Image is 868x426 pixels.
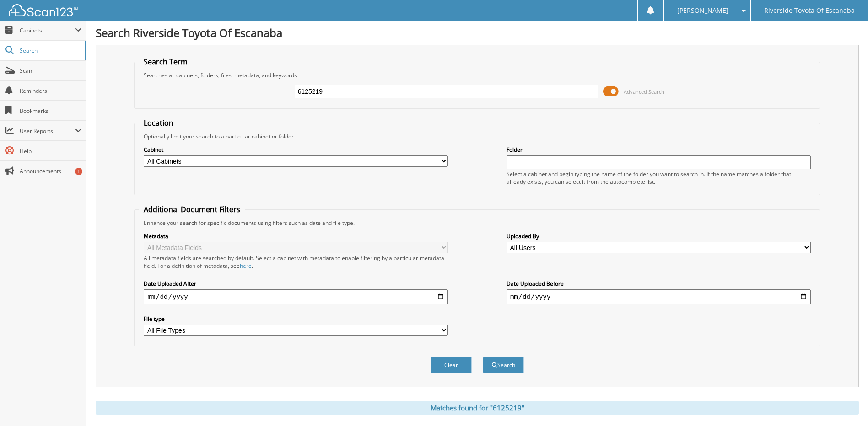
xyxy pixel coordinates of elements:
[483,357,524,373] button: Search
[507,170,811,186] div: Select a cabinet and begin typing the name of the folder you want to search in. If the name match...
[507,232,811,240] label: Uploaded By
[20,47,80,54] span: Search
[20,67,81,75] span: Scan
[240,262,252,270] a: here
[144,254,448,270] div: All metadata fields are searched by default. Select a cabinet with metadata to enable filtering b...
[20,107,81,115] span: Bookmarks
[507,146,811,154] label: Folder
[139,118,178,128] legend: Location
[139,133,815,140] div: Optionally limit your search to a particular cabinet or folder
[624,88,664,95] span: Advanced Search
[139,219,815,227] div: Enhance your search for specific documents using filters such as date and file type.
[96,25,859,40] h1: Search Riverside Toyota Of Escanaba
[139,57,192,67] legend: Search Term
[431,357,472,373] button: Clear
[507,280,811,288] label: Date Uploaded Before
[20,167,81,175] span: Announcements
[139,71,815,79] div: Searches all cabinets, folders, files, metadata, and keywords
[144,289,448,304] input: start
[75,168,82,175] div: 1
[20,27,75,34] span: Cabinets
[144,315,448,323] label: File type
[9,4,78,16] img: scan123-logo-white.svg
[20,87,81,95] span: Reminders
[20,127,75,135] span: User Reports
[764,8,855,13] span: Riverside Toyota Of Escanaba
[507,289,811,304] input: end
[20,147,81,155] span: Help
[96,401,859,415] div: Matches found for "6125219"
[144,146,448,154] label: Cabinet
[144,280,448,288] label: Date Uploaded After
[139,204,245,214] legend: Additional Document Filters
[144,232,448,240] label: Metadata
[677,8,728,13] span: [PERSON_NAME]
